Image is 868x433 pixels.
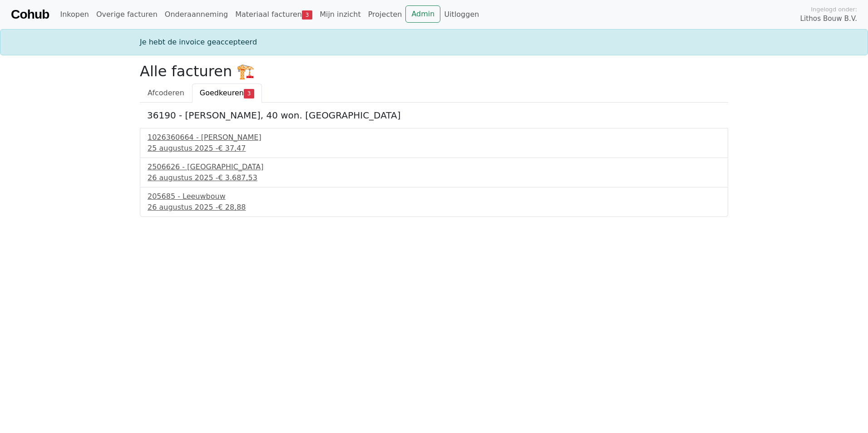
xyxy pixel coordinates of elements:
[218,144,246,153] span: € 37,47
[440,5,483,24] a: Uitloggen
[134,37,734,48] div: Je hebt de invoice geaccepteerd
[218,203,246,212] span: € 28,88
[148,132,720,143] div: 1026360664 - [PERSON_NAME]
[11,4,49,25] a: Cohub
[148,172,720,183] div: 26 augustus 2025 -
[140,63,728,80] h2: Alle facturen 🏗️
[218,173,257,182] span: € 3.687,53
[56,5,92,24] a: Inkopen
[140,84,192,103] a: Afcoderen
[93,5,161,24] a: Overige facturen
[148,143,720,154] div: 25 augustus 2025 -
[161,5,232,24] a: Onderaanneming
[244,89,254,98] span: 3
[200,89,244,97] span: Goedkeuren
[148,191,720,213] a: 205685 - Leeuwbouw26 augustus 2025 -€ 28,88
[148,89,184,97] span: Afcoderen
[147,110,721,121] h5: 36190 - [PERSON_NAME], 40 won. [GEOGRAPHIC_DATA]
[148,132,720,154] a: 1026360664 - [PERSON_NAME]25 augustus 2025 -€ 37,47
[148,162,720,172] div: 2506626 - [GEOGRAPHIC_DATA]
[302,10,312,20] span: 3
[192,84,262,103] a: Goedkeuren3
[800,14,857,24] span: Lithos Bouw B.V.
[232,5,316,24] a: Materiaal facturen3
[148,202,720,213] div: 26 augustus 2025 -
[365,5,406,24] a: Projecten
[811,5,857,14] span: Ingelogd onder:
[148,162,720,183] a: 2506626 - [GEOGRAPHIC_DATA]26 augustus 2025 -€ 3.687,53
[316,5,365,24] a: Mijn inzicht
[405,5,440,23] a: Admin
[148,191,720,202] div: 205685 - Leeuwbouw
